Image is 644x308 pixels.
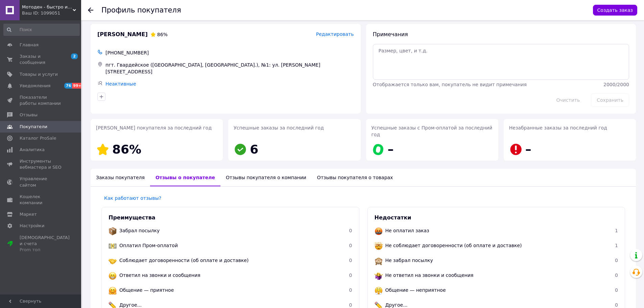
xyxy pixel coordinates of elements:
span: Не ответил на звонки и сообщения [385,273,474,278]
span: 0 [349,243,352,248]
span: Уведомления [20,83,50,89]
span: – [525,142,531,156]
span: Примечания [373,31,408,38]
div: пгт. Гвардейское ([GEOGRAPHIC_DATA], [GEOGRAPHIC_DATA].), №1: ул. [PERSON_NAME][STREET_ADDRESS] [104,60,355,76]
div: Prom топ [20,247,70,253]
span: Управление сайтом [20,176,63,188]
span: Инструменты вебмастера и SEO [20,158,63,170]
span: Другое... [119,302,142,308]
img: :exploding_head: [375,242,383,250]
span: Кошелек компании [20,194,63,206]
span: Общение — приятное [119,287,174,293]
img: :woman-shrugging: [375,272,383,280]
div: Вернуться назад [88,7,93,14]
span: Настройки [20,223,44,229]
span: Главная [20,42,39,48]
span: – [388,142,394,156]
span: Другое... [385,302,408,308]
span: Маркет [20,211,37,217]
span: Незабранные заказы за последний год [509,125,607,131]
img: :triumph: [375,287,383,295]
div: [PHONE_NUMBER] [104,48,355,57]
span: Покупатели [20,124,47,130]
span: Отображается только вам, покупатель не видит примечания [373,82,527,87]
span: Не забрал посылку [385,258,433,263]
span: [PERSON_NAME] [97,31,148,39]
span: [PERSON_NAME] покупателя за последний год [96,125,212,131]
a: Как работают отзывы? [104,195,161,201]
span: 0 [615,258,618,263]
img: :see_no_evil: [375,257,383,265]
span: 2000 / 2000 [603,82,629,87]
div: Ваш ID: 1099051 [22,10,81,16]
div: Отзывы о покупателе [150,169,220,186]
span: Оплатил Пром-оплатой [119,243,178,248]
span: Не оплатил заказ [385,228,429,233]
span: Редактировать [316,31,354,37]
span: Преимущества [109,214,156,221]
img: :package: [109,227,117,235]
span: Товары и услуги [20,71,58,77]
span: Отзывы [20,112,38,118]
img: :dollar: [109,242,117,250]
span: Каталог ProSale [20,135,56,141]
div: Заказы покупателя [91,169,150,186]
span: Соблюдает договоренности (об оплате и доставке) [119,258,249,263]
img: :face_with_symbols_on_mouth: [375,227,383,235]
span: Успешные заказы за последний год [234,125,324,131]
span: 0 [349,228,352,233]
span: 2 [71,53,78,59]
span: Аналитика [20,147,45,153]
img: :handshake: [109,257,117,265]
span: 0 [615,302,618,308]
button: Создать заказ [593,5,637,16]
span: 0 [349,287,352,293]
div: Отзывы покупателя о товарах [312,169,399,186]
span: 99+ [72,83,83,89]
span: 86% [157,32,168,37]
span: Ответил на звонки и сообщения [119,273,200,278]
span: Забрал посылку [119,228,160,233]
span: 0 [615,287,618,293]
span: Общение — неприятное [385,287,446,293]
span: 6 [250,142,258,156]
span: 1 [615,228,618,233]
span: 0 [349,258,352,263]
span: Не соблюдает договоренности (об оплате и доставке) [385,243,522,248]
a: Неактивные [105,81,136,87]
img: :hugging_face: [109,287,117,295]
input: Поиск [3,24,80,36]
span: 0 [349,302,352,308]
span: [DEMOGRAPHIC_DATA] и счета [20,235,70,253]
span: 1 [615,243,618,248]
span: Успешные заказы с Пром-оплатой за последний год [372,125,493,137]
span: 0 [349,273,352,278]
span: Показатели работы компании [20,94,63,106]
img: :grin: [109,272,117,280]
span: Недостатки [375,214,411,221]
h1: Профиль покупателя [101,6,181,14]
span: 86% [112,142,141,156]
span: 76 [64,83,72,89]
span: 0 [615,273,618,278]
div: Отзывы покупателя о компании [220,169,312,186]
span: Мотоден - быстро и надёжно [22,4,73,10]
span: Заказы и сообщения [20,53,63,66]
